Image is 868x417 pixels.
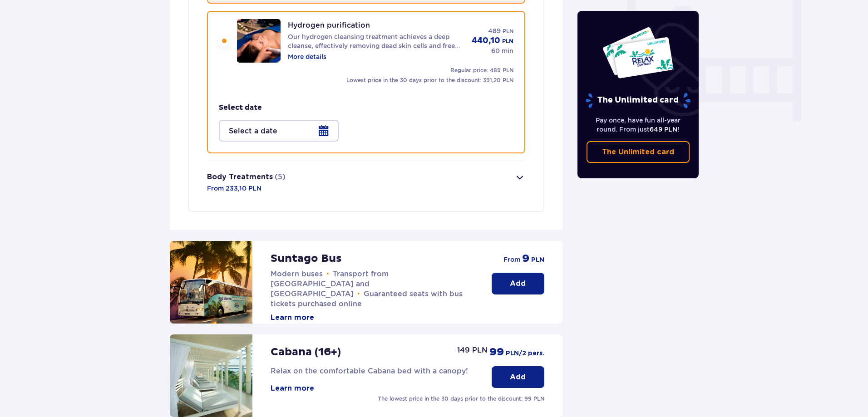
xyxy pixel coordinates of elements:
button: Add [492,366,544,388]
img: 67ce9f26737ab625910029.jpg [237,19,281,63]
span: Guaranteed seats with bus tickets purchased online [271,289,463,308]
p: PLN [531,255,544,265]
p: Lowest price in the 30 days prior to the discount: 391,20 PLN [346,76,513,84]
p: Suntago Bus [271,252,342,265]
p: PLN [502,37,513,45]
img: attraction [170,334,252,417]
p: 149 PLN [457,345,488,355]
p: Pay once, have fun all-year round. From just ! [587,116,690,134]
p: The Unlimited card [585,93,691,108]
p: Our hydrogen cleansing treatment achieves a deep cleanse, effectively removing dead skin cells an... [288,32,464,50]
p: More details [288,52,326,61]
p: Body Treatments [207,172,273,182]
p: from [503,255,520,264]
span: • [357,289,360,299]
p: Add [510,279,526,289]
p: Regular price: 489 PLN [450,66,513,74]
p: (5) [275,172,286,182]
button: Add [492,273,544,294]
p: From 233,10 PLN [207,184,261,193]
p: PLN /2 pers. [506,349,544,358]
span: Relax on the comfortable Cabana bed with a canopy! [271,367,468,375]
span: Modern buses [271,270,323,278]
button: Learn more [271,383,314,393]
span: • [326,270,329,279]
span: 649 PLN [650,126,677,133]
p: Cabana (16+) [271,345,341,359]
p: Add [510,372,526,382]
p: 99 [489,345,504,359]
p: 440,10 [472,35,500,46]
p: The Unlimited card [602,147,674,157]
p: 60 min [491,46,513,55]
p: 9 [522,252,529,265]
span: PLN [503,27,513,35]
img: attraction [170,241,252,324]
p: The lowest price in the 30 days prior to the discount: 99 PLN [378,395,544,403]
p: Select date [219,103,262,113]
button: Learn more [271,313,314,323]
a: The Unlimited card [587,141,690,163]
p: Hydrogen purification [288,21,370,29]
button: Body Treatments(5)From 233,10 PLN [207,161,525,204]
span: Transport from [GEOGRAPHIC_DATA] and [GEOGRAPHIC_DATA] [271,270,389,298]
p: 489 [488,26,501,35]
